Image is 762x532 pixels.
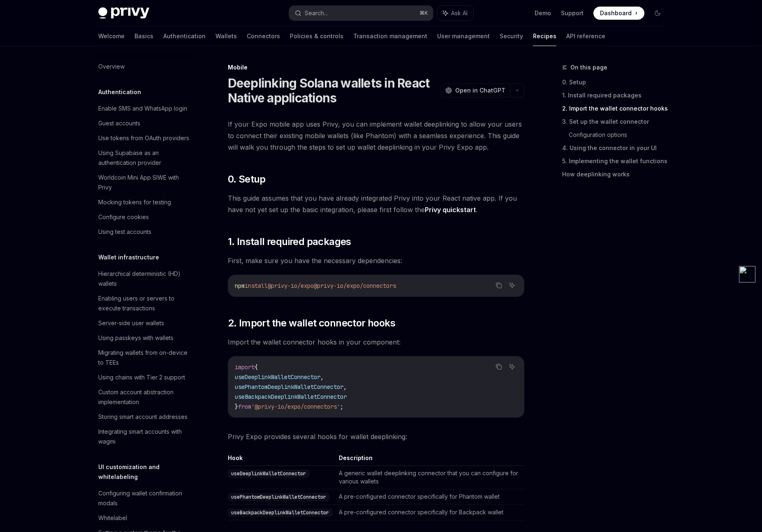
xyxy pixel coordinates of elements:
[569,128,671,141] a: Configuration options
[98,412,188,422] div: Storing smart account addresses
[289,6,433,21] button: Search...⌘K
[314,282,396,289] span: @privy-io/expo/connectors
[134,26,153,46] a: Basics
[92,385,197,409] a: Custom account abstraction implementation
[440,83,510,97] button: Open in ChatGPT
[98,197,171,207] div: Mocking tokens for testing
[92,101,197,116] a: Enable SMS and WhatsApp login
[98,62,125,72] div: Overview
[235,363,255,371] span: import
[566,26,605,46] a: API reference
[437,6,473,21] button: Ask AI
[561,9,584,17] a: Support
[228,493,329,501] code: usePhantomDeeplinkWalletConnector
[235,403,238,410] span: }
[92,409,197,424] a: Storing smart account addresses
[92,511,197,525] a: Whitelabel
[92,486,197,511] a: Configuring wallet confirmation modals
[98,333,174,343] div: Using passkeys with wallets
[163,26,206,46] a: Authentication
[228,235,351,248] span: 1. Install required packages
[353,26,427,46] a: Transaction management
[98,26,125,46] a: Welcome
[92,131,197,146] a: Use tokens from OAuth providers
[98,212,149,222] div: Configure cookies
[98,294,192,313] div: Enabling users or servers to execute transactions
[98,173,192,192] div: Worldcoin Mini App SIWE with Privy
[336,505,524,520] td: A pre-configured connector specifically for Backpack wallet
[455,86,505,95] span: Open in ChatGPT
[92,424,197,449] a: Integrating smart accounts with wagmi
[336,454,524,466] th: Description
[98,133,189,143] div: Use tokens from OAuth providers
[600,9,632,17] span: Dashboard
[340,403,343,410] span: ;
[235,393,347,400] span: useBackpackDeeplinkWalletConnector
[500,26,523,46] a: Security
[92,345,197,370] a: Migrating wallets from on-device to TEEs
[228,509,332,517] code: useBackpackDeeplinkWalletConnector
[98,372,185,382] div: Using chains with Tier 2 support
[562,141,671,155] a: 4. Using the connector in your UI
[562,89,671,102] a: 1. Install required packages
[570,62,607,72] span: On this page
[235,383,343,391] span: usePhantomDeeplinkWalletConnector
[336,466,524,489] td: A generic wallet deeplinking connector that you can configure for various wallets
[343,383,347,391] span: ,
[535,9,551,17] a: Demo
[92,370,197,385] a: Using chains with Tier 2 support
[92,59,197,74] a: Overview
[533,26,556,46] a: Recipes
[98,348,192,368] div: Migrating wallets from on-device to TEEs
[562,155,671,168] a: 5. Implementing the wallet functions
[562,102,671,115] a: 2. Import the wallet connector hooks
[336,489,524,505] td: A pre-configured connector specifically for Phantom wallet
[238,403,251,410] span: from
[98,87,141,97] h5: Authentication
[98,104,187,113] div: Enable SMS and WhatsApp login
[290,26,343,46] a: Policies & controls
[235,373,320,381] span: useDeeplinkWalletConnector
[98,7,149,19] img: dark logo
[215,26,237,46] a: Wallets
[92,291,197,316] a: Enabling users or servers to execute transactions
[255,363,258,371] span: {
[562,115,671,128] a: 3. Set up the wallet connector
[98,269,192,289] div: Hierarchical deterministic (HD) wallets
[92,195,197,210] a: Mocking tokens for testing
[98,318,164,328] div: Server-side user wallets
[651,7,664,20] button: Toggle dark mode
[507,280,517,291] button: Ask AI
[593,7,644,20] a: Dashboard
[251,403,340,410] span: '@privy-io/expo/connectors'
[98,513,127,523] div: Whitelabel
[228,255,524,266] span: First, make sure you have the necessary dependencies:
[247,26,280,46] a: Connectors
[98,148,192,168] div: Using Supabase as an authentication provider
[228,470,309,478] code: useDeeplinkWalletConnector
[92,224,197,239] a: Using test accounts
[98,462,197,482] h5: UI customization and whitelabeling
[92,210,197,224] a: Configure cookies
[92,331,197,345] a: Using passkeys with wallets
[562,76,671,89] a: 0. Setup
[419,10,428,16] span: ⌘ K
[98,227,151,237] div: Using test accounts
[245,282,268,289] span: install
[228,336,524,348] span: Import the wallet connector hooks in your component:
[320,373,324,381] span: ,
[493,280,504,291] button: Copy the contents from the code block
[228,76,437,105] h1: Deeplinking Solana wallets in React Native applications
[228,118,524,153] span: If your Expo mobile app uses Privy, you can implement wallet deeplinking to allow your users to c...
[92,116,197,131] a: Guest accounts
[98,427,192,446] div: Integrating smart accounts with wagmi
[507,361,517,372] button: Ask AI
[98,252,159,262] h5: Wallet infrastructure
[228,454,336,466] th: Hook
[437,26,490,46] a: User management
[228,192,524,215] span: This guide assumes that you have already integrated Privy into your React native app. If you have...
[268,282,314,289] span: @privy-io/expo
[228,317,395,330] span: 2. Import the wallet connector hooks
[98,118,140,128] div: Guest accounts
[305,8,328,18] div: Search...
